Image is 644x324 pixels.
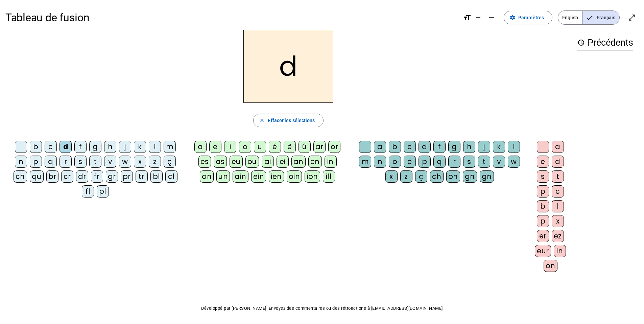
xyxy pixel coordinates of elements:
[5,304,639,313] p: Développé par [PERSON_NAME]. Envoyez des commentaires ou des rétroactions à [EMAIL_ADDRESS][DOMAI...
[239,141,251,153] div: o
[508,141,520,153] div: l
[91,170,103,183] div: fr
[259,117,265,123] mat-icon: close
[471,11,485,24] button: Augmenter la taille de la police
[97,185,109,198] div: pl
[582,11,619,24] span: Français
[478,156,490,168] div: t
[46,170,58,183] div: br
[537,170,549,183] div: s
[291,156,306,168] div: an
[537,200,549,212] div: b
[243,30,333,103] h2: d
[104,156,116,168] div: v
[419,156,431,168] div: p
[30,141,42,153] div: b
[448,156,460,168] div: r
[558,11,582,24] span: English
[552,141,564,153] div: a
[374,141,386,153] div: a
[45,156,57,168] div: q
[508,156,520,168] div: w
[359,156,371,168] div: m
[268,116,315,124] span: Effacer les sélections
[480,170,494,183] div: gn
[552,156,564,168] div: d
[537,185,549,198] div: p
[485,11,498,24] button: Diminuer la taille de la police
[463,156,475,168] div: s
[164,141,176,153] div: m
[448,141,460,153] div: g
[552,200,564,212] div: l
[262,156,274,168] div: ai
[194,141,207,153] div: a
[287,170,302,183] div: oin
[245,156,259,168] div: ou
[214,156,227,168] div: as
[82,185,94,198] div: fl
[76,170,88,183] div: dr
[119,141,131,153] div: j
[493,141,505,153] div: k
[313,141,326,153] div: ar
[253,114,323,127] button: Effacer les sélections
[537,230,549,242] div: er
[419,141,431,153] div: d
[136,170,148,183] div: tr
[544,260,557,272] div: on
[577,39,585,47] mat-icon: history
[493,156,505,168] div: v
[535,245,551,257] div: eur
[165,170,177,183] div: cl
[385,170,398,183] div: x
[30,170,44,183] div: qu
[625,11,639,24] button: Entrer en plein écran
[404,156,416,168] div: é
[74,156,87,168] div: s
[30,156,42,168] div: p
[446,170,460,183] div: on
[200,170,214,183] div: on
[537,156,549,168] div: e
[325,156,337,168] div: in
[389,141,401,153] div: b
[308,156,322,168] div: en
[478,141,490,153] div: j
[305,170,320,183] div: ion
[74,141,87,153] div: f
[119,156,131,168] div: w
[254,141,266,153] div: u
[106,170,118,183] div: gr
[277,156,289,168] div: ei
[504,11,552,24] button: Paramètres
[537,215,549,227] div: p
[554,245,566,257] div: in
[230,156,243,168] div: eu
[134,156,146,168] div: x
[433,141,446,153] div: f
[323,170,335,183] div: ill
[474,14,482,22] mat-icon: add
[164,156,176,168] div: ç
[89,156,101,168] div: t
[463,141,475,153] div: h
[299,141,311,153] div: û
[5,7,458,28] h1: Tableau de fusion
[284,141,296,153] div: ê
[59,156,72,168] div: r
[134,141,146,153] div: k
[374,156,386,168] div: n
[389,156,401,168] div: o
[224,141,236,153] div: i
[404,141,416,153] div: c
[328,141,340,153] div: or
[89,141,101,153] div: g
[487,14,496,22] mat-icon: remove
[216,170,230,183] div: un
[577,35,633,50] h3: Précédents
[121,170,133,183] div: pr
[400,170,412,183] div: z
[552,215,564,227] div: x
[552,230,564,242] div: ez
